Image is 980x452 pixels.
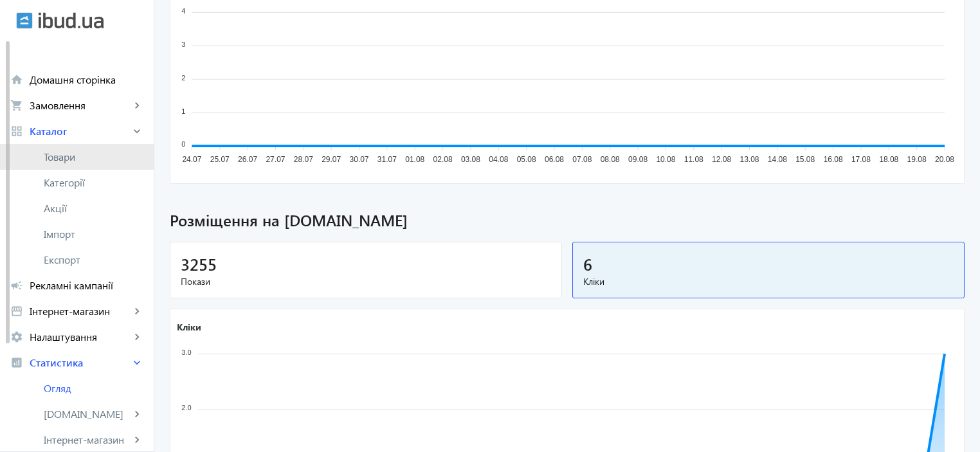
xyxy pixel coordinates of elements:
[131,433,143,446] mat-icon: keyboard_arrow_right
[44,150,143,163] span: Товари
[131,99,143,112] mat-icon: keyboard_arrow_right
[684,155,703,164] tspan: 11.08
[517,155,536,164] tspan: 05.08
[170,210,965,231] span: Розміщення на [DOMAIN_NAME]
[10,99,23,112] mat-icon: shopping_cart
[30,125,131,138] span: Каталог
[30,330,131,343] span: Налаштування
[181,348,191,356] tspan: 3.0
[489,155,508,164] tspan: 04.08
[30,305,131,318] span: Інтернет-магазин
[44,253,143,266] span: Експорт
[740,155,759,164] tspan: 13.08
[44,228,143,240] span: Імпорт
[30,356,131,369] span: Статистика
[10,305,23,318] mat-icon: storefront
[601,155,620,164] tspan: 08.08
[10,279,23,292] mat-icon: campaign
[181,107,185,114] tspan: 1
[583,253,592,275] span: 6
[907,155,927,164] tspan: 19.08
[210,155,230,164] tspan: 25.07
[350,155,369,164] tspan: 30.07
[181,40,185,48] tspan: 3
[266,155,285,164] tspan: 27.07
[16,12,33,29] img: ibud.svg
[30,73,143,86] span: Домашня сторінка
[181,6,185,14] tspan: 4
[628,155,648,164] tspan: 09.08
[181,253,217,275] span: 3255
[131,305,143,318] mat-icon: keyboard_arrow_right
[879,155,898,164] tspan: 18.08
[935,155,954,164] tspan: 20.08
[322,155,341,164] tspan: 29.07
[30,99,131,112] span: Замовлення
[181,73,185,81] tspan: 2
[433,155,453,164] tspan: 02.08
[30,279,143,292] span: Рекламні кампанії
[131,330,143,343] mat-icon: keyboard_arrow_right
[405,155,424,164] tspan: 01.08
[181,275,551,288] span: Покази
[545,155,564,164] tspan: 06.08
[656,155,675,164] tspan: 10.08
[177,321,201,333] text: Кліки
[851,155,871,164] tspan: 17.08
[131,356,143,369] mat-icon: keyboard_arrow_right
[461,155,480,164] tspan: 03.08
[572,155,592,164] tspan: 07.08
[795,155,815,164] tspan: 15.08
[181,404,191,411] tspan: 2.0
[583,275,954,288] span: Кліки
[10,330,23,343] mat-icon: settings
[44,433,131,446] span: Інтернет-магазин
[181,140,185,148] tspan: 0
[182,155,201,164] tspan: 24.07
[824,155,843,164] tspan: 16.08
[238,155,257,164] tspan: 26.07
[294,155,313,164] tspan: 28.07
[131,125,143,138] mat-icon: keyboard_arrow_right
[44,176,143,189] span: Категорії
[44,382,143,395] span: Огляд
[768,155,787,164] tspan: 14.08
[10,356,23,369] mat-icon: analytics
[377,155,397,164] tspan: 31.07
[44,408,131,420] span: [DOMAIN_NAME]
[39,12,104,29] img: ibud_text.svg
[44,202,143,215] span: Акції
[131,408,143,420] mat-icon: keyboard_arrow_right
[10,73,23,86] mat-icon: home
[10,125,23,138] mat-icon: grid_view
[712,155,731,164] tspan: 12.08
